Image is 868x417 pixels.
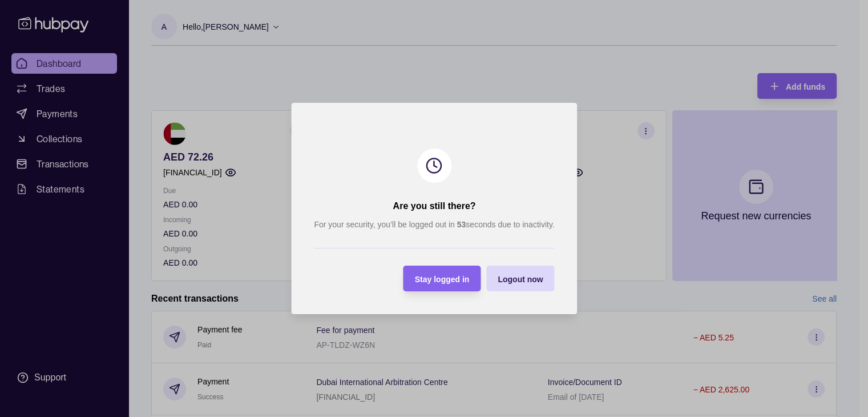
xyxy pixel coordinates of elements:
h2: Are you still there? [393,200,475,212]
span: Logout now [498,275,543,284]
span: Stay logged in [414,275,469,284]
strong: 53 [457,220,466,229]
button: Logout now [486,266,554,291]
p: For your security, you’ll be logged out in seconds due to inactivity. [314,218,554,231]
button: Stay logged in [403,266,481,291]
